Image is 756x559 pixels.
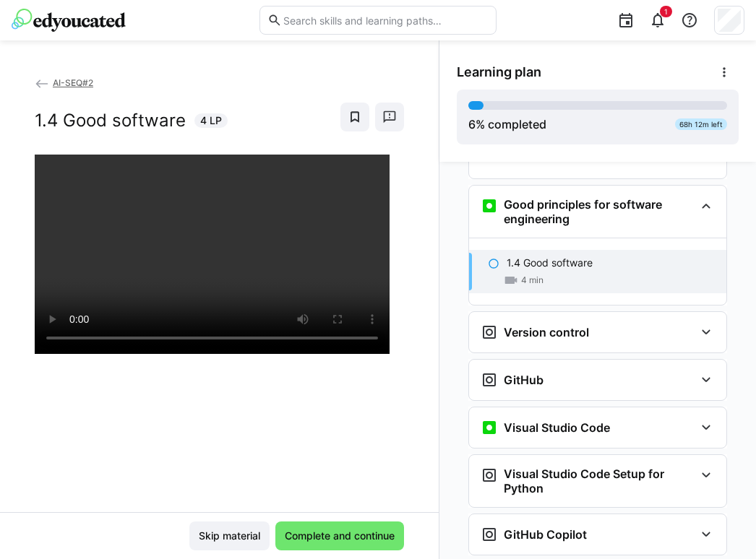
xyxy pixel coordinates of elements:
[283,529,397,543] span: Complete and continue
[468,117,476,131] span: 6
[35,110,186,131] h2: 1.4 Good software
[275,521,404,550] button: Complete and continue
[504,420,610,435] h3: Visual Studio Code
[504,527,587,542] h3: GitHub Copilot
[53,77,93,88] span: AI-SEQ#2
[504,373,544,387] h3: GitHub
[521,274,544,286] span: 4 min
[504,467,695,495] h3: Visual Studio Code Setup for Python
[282,14,489,27] input: Search skills and learning paths…
[35,77,93,88] a: AI-SEQ#2
[504,197,695,226] h3: Good principles for software engineering
[197,529,262,543] span: Skip material
[189,521,270,550] button: Skip material
[200,113,222,128] span: 4 LP
[675,118,727,130] div: 68h 12m left
[664,7,668,16] span: 1
[468,116,546,133] div: % completed
[457,64,541,80] span: Learning plan
[504,325,589,339] h3: Version control
[507,256,593,270] p: 1.4 Good software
